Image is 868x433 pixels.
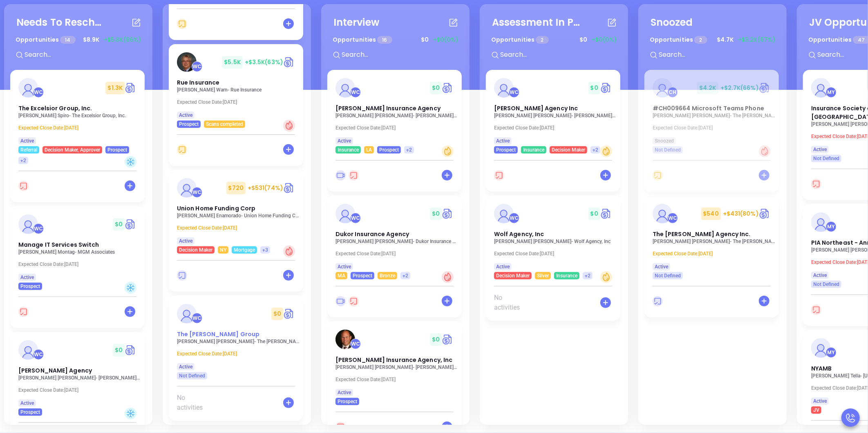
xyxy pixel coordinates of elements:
[338,271,345,280] span: MA
[350,87,361,98] div: Walter Contreras
[811,364,832,373] span: NYAMB
[433,36,458,44] span: +$0 (0%)
[341,49,463,60] input: Search...
[177,339,300,344] p: Owen McKane - The Reis Group
[494,204,514,223] img: Wolf Agency, Inc
[655,136,674,145] span: Snoozed
[494,230,544,238] span: Wolf Agency, Inc
[350,339,361,349] div: Walter Contreras
[245,58,283,66] span: +$3.5K (63%)
[169,170,305,296] div: profileWalter Contreras$720+$531(74%)Circle dollarUnion Home Funding Corp[PERSON_NAME] Enamorado-...
[494,251,617,257] p: Expected Close Date: [DATE]
[179,246,213,254] span: Decision Maker
[655,262,668,271] span: Active
[653,113,775,118] p: Derek Oberman - The Oberman Companies
[650,32,707,47] p: Opportunities
[220,246,226,254] span: NY
[336,356,453,364] span: Gaudette Insurance Agency, Inc
[271,308,283,320] span: $ 0
[283,182,295,194] img: Quote
[509,213,519,223] div: Walter Contreras
[10,70,146,206] div: profileWalter Contreras$1.3KCircle dollarThe Excelsior Group, Inc.[PERSON_NAME] Spiro- The Excels...
[813,406,819,415] span: JV
[336,239,458,244] p: Abraham Sillah - Dukor Insurance Agency
[45,145,100,154] span: Decision Maker, Approver
[125,282,136,294] div: Cold
[125,408,136,420] div: Cold
[283,56,295,68] a: Quote
[33,223,44,234] div: Walter Contreras
[81,33,101,46] span: $ 8.9K
[826,347,837,358] div: Megan Youmans
[179,237,192,246] span: Active
[18,366,92,375] span: Vitale Agency
[491,32,549,47] p: Opportunities
[327,70,463,196] div: profileWalter Contreras$0Circle dollar[PERSON_NAME] Insurance Agency[PERSON_NAME] [PERSON_NAME]- ...
[379,145,399,154] span: Prospect
[20,282,40,291] span: Prospect
[813,280,839,289] span: Not Defined
[701,208,721,220] span: $ 540
[338,262,351,271] span: Active
[585,271,591,280] span: +2
[694,36,707,44] span: 2
[494,113,617,118] p: Ted Butz - Dreher Agency Inc
[10,332,145,416] a: profileWalter Contreras$0Circle dollar[PERSON_NAME] Agency[PERSON_NAME] [PERSON_NAME]- [PERSON_NA...
[600,82,612,94] img: Quote
[653,230,751,238] span: The Willis E. Kilborne Agency Inc.
[177,204,255,212] span: Union Home Funding Corp
[442,208,454,220] a: Quote
[283,120,295,132] div: Hot
[327,70,462,154] a: profileWalter Contreras$0Circle dollar[PERSON_NAME] Insurance Agency[PERSON_NAME] [PERSON_NAME]- ...
[653,125,775,131] p: Expected Close Date: [DATE]
[336,251,458,257] p: Expected Close Date: [DATE]
[18,375,141,381] p: Wayne Vitale - Vitale Agency
[697,82,718,94] span: $ 4.2K
[20,145,37,154] span: Referral
[759,82,771,94] img: Quote
[169,44,305,170] div: profileWalter Contreras$5.5K+$3.5K(63%)Circle dollarRue Insurance[PERSON_NAME] Warn- Rue Insuranc...
[350,213,361,223] div: Walter Contreras
[715,33,736,46] span: $ 4.7K
[442,333,454,346] img: Quote
[353,271,372,280] span: Prospect
[283,246,295,257] div: Hot
[336,330,355,349] img: Gaudette Insurance Agency, Inc
[33,349,44,360] div: Walter Contreras
[667,87,678,98] div: Carla Humber
[723,210,759,218] span: +$431 (80%)
[10,70,145,164] a: profileWalter Contreras$1.3KCircle dollarThe Excelsior Group, Inc.[PERSON_NAME] Spiro- The Excels...
[125,82,136,94] a: Quote
[492,15,582,30] div: Assessment In Progress
[18,125,141,131] p: Expected Close Date: [DATE]
[523,145,544,154] span: Insurance
[177,99,300,105] p: Expected Close Date: [DATE]
[644,10,781,70] div: SnoozedOpportunities 2$4.7K+$3.2K(67%)
[496,145,516,154] span: Prospect
[826,221,837,232] div: Megan Youmans
[496,262,510,271] span: Active
[759,145,771,157] div: Hot
[509,87,519,98] div: Walter Contreras
[177,213,300,219] p: Juan Enamorado - Union Home Funding Corp
[179,371,205,380] span: Not Defined
[20,156,26,165] span: +2
[499,49,622,60] input: Search...
[496,271,530,280] span: Decision Maker
[192,187,202,198] div: Walter Contreras
[338,388,351,397] span: Active
[336,125,458,131] p: Expected Close Date: [DATE]
[658,49,781,60] input: Search...
[226,182,246,194] span: $ 720
[113,344,125,357] span: $ 0
[813,154,839,163] span: Not Defined
[494,293,530,312] span: No activities
[177,87,300,93] p: John Warn - Rue Insurance
[20,408,40,417] span: Prospect
[442,82,454,94] img: Quote
[644,70,779,154] a: profileCarla Humber$4.2K+$2.7K(66%)Circle dollar#CH009664 Microsoft Teams Phone[PERSON_NAME] [PER...
[644,196,781,321] div: profileWalter Contreras$540+$431(80%)Circle dollarThe [PERSON_NAME] Agency Inc.[PERSON_NAME] [PER...
[113,218,125,231] span: $ 0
